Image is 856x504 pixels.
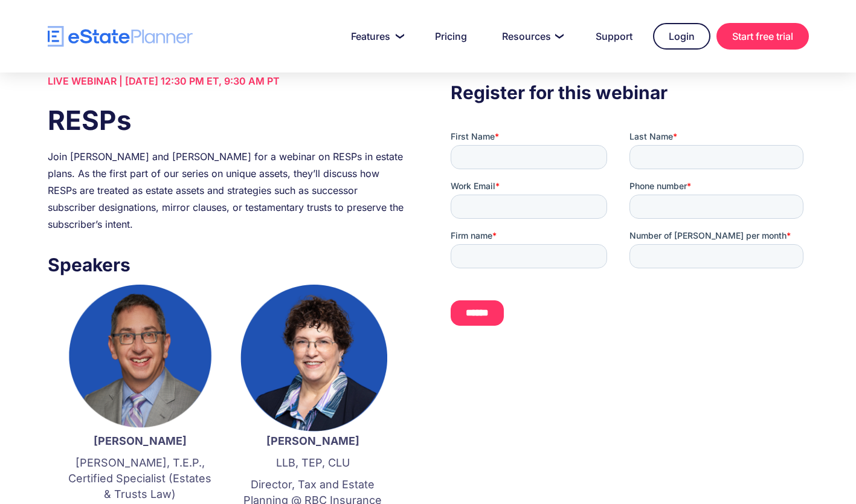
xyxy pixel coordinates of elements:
p: LLB, TEP, CLU [239,455,387,471]
h3: Register for this webinar [451,79,808,106]
a: Support [581,24,647,48]
h1: RESPs [48,102,405,139]
a: Resources [488,24,575,48]
div: LIVE WEBINAR | [DATE] 12:30 PM ET, 9:30 AM PT [48,73,405,89]
a: home [48,26,193,47]
h3: Speakers [48,251,405,279]
a: Start free trial [716,23,809,50]
strong: [PERSON_NAME] [94,435,187,447]
a: Pricing [420,24,481,48]
a: Login [653,23,710,50]
strong: [PERSON_NAME] [266,435,359,447]
p: [PERSON_NAME], T.E.P., Certified Specialist (Estates & Trusts Law) [66,455,214,502]
a: Features [336,24,414,48]
div: Join [PERSON_NAME] and [PERSON_NAME] for a webinar on RESPs in estate plans. As the first part of... [48,148,405,233]
iframe: Form 0 [451,131,808,347]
